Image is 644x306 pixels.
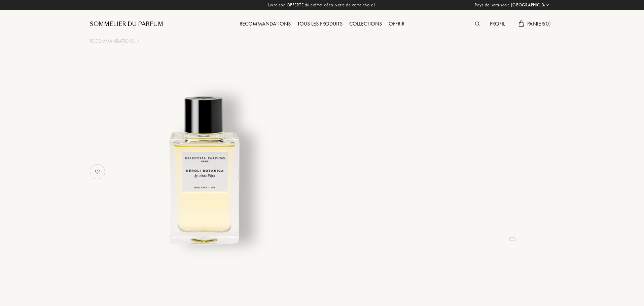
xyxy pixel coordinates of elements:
[487,20,508,27] a: Profil
[346,20,385,27] a: Collections
[294,20,346,29] div: Tous les produits
[385,20,408,29] div: Offrir
[527,20,551,27] span: Panier ( 0 )
[294,20,346,27] a: Tous les produits
[385,20,408,27] a: Offrir
[346,20,385,29] div: Collections
[518,20,524,27] img: cart.svg
[91,165,104,178] img: no_like_p.png
[236,20,294,29] div: Recommandations
[487,20,508,29] div: Profil
[90,38,135,45] a: Recommandations
[475,2,509,8] span: Pays de livraison :
[123,85,289,252] img: undefined undefined
[236,20,294,27] a: Recommandations
[475,21,480,26] img: search_icn.svg
[137,38,139,45] div: /
[90,20,163,28] a: Sommelier du Parfum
